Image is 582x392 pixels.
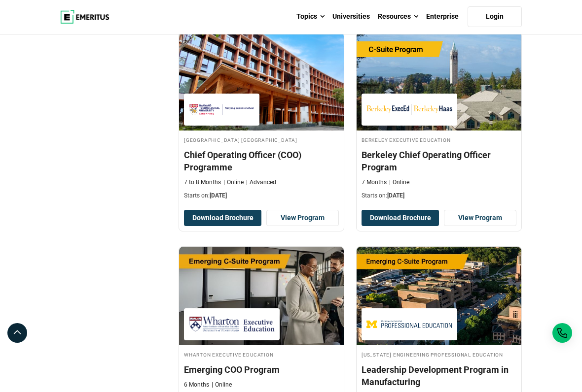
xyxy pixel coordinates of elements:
[362,363,516,388] h4: Leadership Development Program in Manufacturing
[362,192,516,200] p: Starts on:
[362,135,516,144] h4: Berkeley Executive Education
[357,32,521,131] img: Berkeley Chief Operating Officer Program | Online Supply Chain and Operations Course
[184,135,339,144] h4: [GEOGRAPHIC_DATA] [GEOGRAPHIC_DATA]
[468,6,522,27] a: Login
[389,178,409,187] p: Online
[184,178,221,187] p: 7 to 8 Months
[357,247,521,345] img: Leadership Development Program in Manufacturing | Online Supply Chain and Operations Course
[184,350,339,359] h4: Wharton Executive Education
[362,149,516,173] h4: Berkeley Chief Operating Officer Program
[184,210,261,227] button: Download Brochure
[184,192,339,200] p: Starts on:
[179,32,344,131] img: Chief Operating Officer (COO) Programme | Online Leadership Course
[362,210,439,227] button: Download Brochure
[223,178,244,187] p: Online
[387,192,404,199] span: [DATE]
[189,313,275,335] img: Wharton Executive Education
[362,178,387,187] p: 7 Months
[189,98,255,121] img: Nanyang Technological University Nanyang Business School
[366,313,452,335] img: Michigan Engineering Professional Education
[362,350,516,359] h4: [US_STATE] Engineering Professional Education
[179,32,344,205] a: Leadership Course by Nanyang Technological University Nanyang Business School - September 29, 202...
[184,381,209,389] p: 6 Months
[179,247,344,345] img: Emerging COO Program | Online Supply Chain and Operations Course
[246,178,276,187] p: Advanced
[210,192,227,199] span: [DATE]
[184,149,339,173] h4: Chief Operating Officer (COO) Programme
[184,363,339,376] h4: Emerging COO Program
[444,210,516,227] a: View Program
[366,98,452,121] img: Berkeley Executive Education
[266,210,339,227] a: View Program
[212,381,232,389] p: Online
[357,32,521,205] a: Supply Chain and Operations Course by Berkeley Executive Education - September 23, 2025 Berkeley ...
